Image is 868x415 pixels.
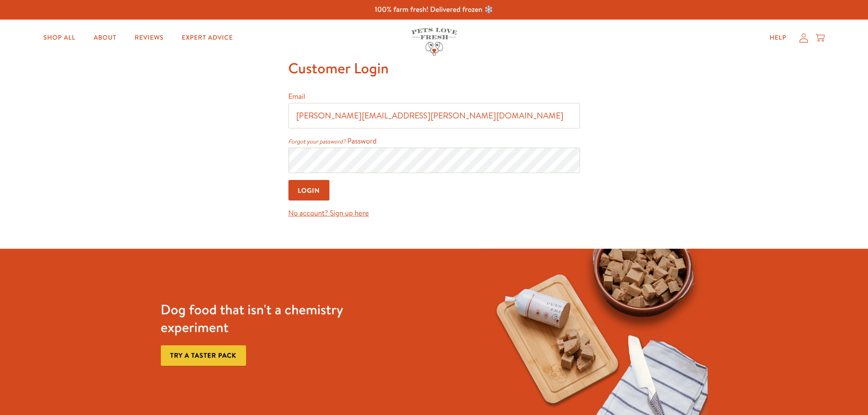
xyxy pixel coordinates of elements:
[36,29,82,47] a: Shop All
[161,345,246,366] a: Try a taster pack
[411,28,457,56] img: Pets Love Fresh
[288,208,369,218] a: No account? Sign up here
[175,29,240,47] a: Expert Advice
[128,29,171,47] a: Reviews
[288,138,346,146] a: Forgot your password?
[762,29,794,47] a: Help
[288,56,580,81] h1: Customer Login
[288,92,305,102] label: Email
[347,136,377,146] label: Password
[161,301,385,336] h3: Dog food that isn't a chemistry experiment
[86,29,123,47] a: About
[288,180,330,200] input: Login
